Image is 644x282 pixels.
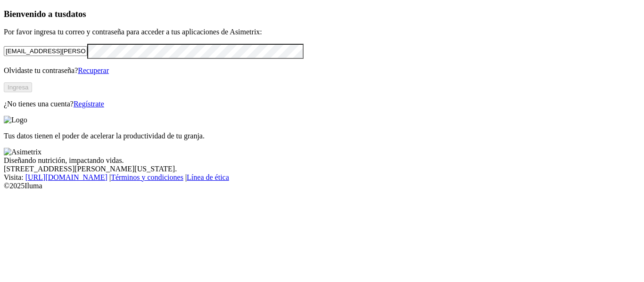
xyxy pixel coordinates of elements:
p: Olvidaste tu contraseña? [4,66,640,75]
p: Tus datos tienen el poder de acelerar la productividad de tu granja. [4,132,640,140]
p: Por favor ingresa tu correo y contraseña para acceder a tus aplicaciones de Asimetrix: [4,28,640,36]
div: [STREET_ADDRESS][PERSON_NAME][US_STATE]. [4,165,640,173]
input: Tu correo [4,46,87,56]
span: datos [66,9,86,19]
a: Términos y condiciones [111,173,183,181]
a: Recuperar [78,66,109,74]
a: Regístrate [74,100,104,108]
a: Línea de ética [187,173,229,181]
a: [URL][DOMAIN_NAME] [25,173,107,181]
div: Diseñando nutrición, impactando vidas. [4,156,640,165]
button: Ingresa [4,82,32,92]
h3: Bienvenido a tus [4,9,640,19]
img: Asimetrix [4,148,41,156]
div: © 2025 Iluma [4,182,640,190]
p: ¿No tienes una cuenta? [4,100,640,108]
div: Visita : | | [4,173,640,182]
img: Logo [4,116,27,124]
